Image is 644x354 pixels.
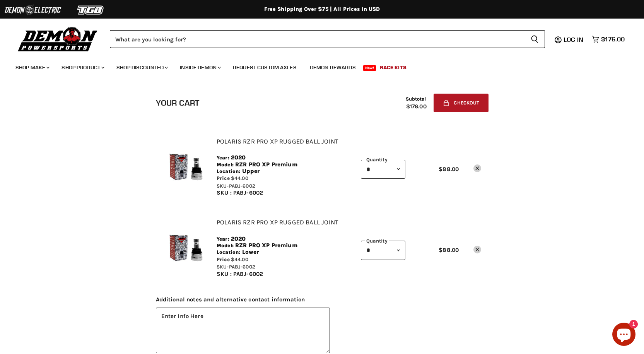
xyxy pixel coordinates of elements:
input: Search [110,30,524,48]
img: Polaris RZR PRO XP Rugged Ball Joint - SKU-PABJ-6002 [163,225,209,271]
a: Log in [560,36,588,43]
button: Checkout [434,94,488,112]
img: TGB Logo 2 [62,3,120,17]
span: SKU : PABJ-6002 [217,189,263,196]
span: Location: [217,249,240,255]
a: Polaris RZR PRO XP Rugged Ball Joint [217,219,338,226]
span: RZR PRO XP Premium [235,161,297,168]
span: 2020 [231,236,246,242]
form: Product [110,30,545,48]
h1: Your cart [156,98,200,108]
select: Quantity [361,241,405,260]
img: Polaris RZR PRO XP Rugged Ball Joint - SKU-PABJ-6002 [163,144,209,190]
span: Model: [217,243,234,248]
a: Polaris RZR PRO XP Rugged Ball Joint [217,138,338,145]
a: remove Polaris RZR PRO XP Rugged Ball Joint [473,164,481,172]
span: Model: [217,162,234,168]
a: $176.00 [588,34,629,45]
span: Price [217,257,230,262]
span: SKU : PABJ-6002 [217,270,263,277]
div: SKU-PABJ-6002 [217,263,338,271]
span: New! [363,65,376,71]
div: Free Shipping Over $75 | All Prices In USD [13,6,632,13]
span: Year: [217,155,229,161]
span: $176.00 [406,103,427,110]
span: Price [217,175,230,181]
button: Search [524,30,545,48]
span: $88.00 [439,246,459,253]
span: Log in [564,36,583,43]
select: Quantity [361,160,405,179]
div: Subtotal [406,96,427,110]
a: Demon Rewards [304,60,362,75]
span: $44.00 [231,175,248,181]
span: 2020 [231,154,246,161]
a: Request Custom Axles [227,60,302,75]
a: remove Polaris RZR PRO XP Rugged Ball Joint [473,246,481,253]
div: SKU-PABJ-6002 [217,182,338,190]
span: Location: [217,168,240,174]
span: $44.00 [231,257,248,262]
span: Additional notes and alternative contact information [156,296,489,303]
a: Inside Demon [174,60,225,75]
span: Lower [242,249,259,255]
a: Race Kits [374,60,412,75]
img: Demon Powersports [15,25,100,53]
span: $176.00 [601,36,625,43]
span: Year: [217,236,229,242]
a: Shop Product [56,60,109,75]
span: Upper [242,168,260,174]
a: Shop Make [10,60,54,75]
inbox-online-store-chat: Shopify online store chat [610,323,638,348]
span: $88.00 [439,166,459,173]
a: Shop Discounted [111,60,173,75]
img: Demon Electric Logo 2 [4,3,62,17]
ul: Main menu [10,56,623,75]
span: RZR PRO XP Premium [235,242,297,249]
